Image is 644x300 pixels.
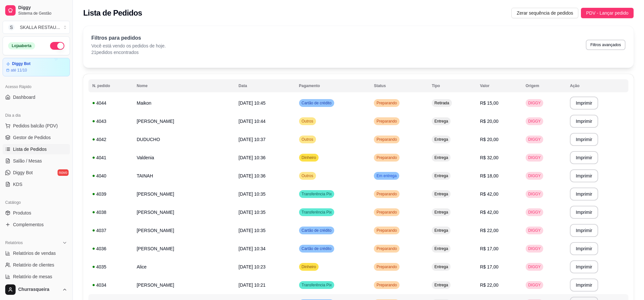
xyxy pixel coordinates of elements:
[375,246,398,251] span: Preparando
[570,224,598,237] button: Imprimir
[239,173,266,178] span: [DATE] 10:36
[11,68,27,73] article: até 11/10
[375,228,398,233] span: Preparando
[433,264,449,269] span: Entrega
[3,197,70,208] div: Catálogo
[527,119,542,124] span: DIGGY
[581,8,634,18] button: PDV - Lançar pedido
[133,130,234,149] td: DUDUCHO
[91,43,166,49] p: Você está vendo os pedidos de hoje.
[133,203,234,221] td: [PERSON_NAME]
[480,246,498,251] span: R$ 17,00
[91,34,166,42] p: Filtros para pedidos
[3,3,70,18] a: DiggySistema de Gestão
[239,246,266,251] span: [DATE] 10:34
[133,167,234,185] td: TAINAH
[511,8,578,18] button: Zerar sequência de pedidos
[13,273,52,280] span: Relatório de mesas
[133,185,234,203] td: [PERSON_NAME]
[527,228,542,233] span: DIGGY
[566,79,628,92] th: Ação
[375,100,398,106] span: Preparando
[586,40,625,50] button: Filtros avançados
[133,276,234,294] td: [PERSON_NAME]
[13,262,54,268] span: Relatório de clientes
[433,191,449,197] span: Entrega
[3,144,70,154] a: Lista de Pedidos
[586,9,628,17] span: PDV - Lançar pedido
[428,79,476,92] th: Tipo
[133,94,234,112] td: Maikon
[300,282,333,288] span: Transferência Pix
[92,191,129,197] div: 4039
[239,282,266,288] span: [DATE] 10:21
[18,5,67,11] span: Diggy
[375,119,398,124] span: Preparando
[92,173,129,179] div: 4040
[570,206,598,219] button: Imprimir
[375,264,398,269] span: Preparando
[3,110,70,121] div: Dia a dia
[20,24,60,31] div: SKALLA RESTAU ...
[476,79,521,92] th: Valor
[92,209,129,215] div: 4038
[527,264,542,269] span: DIGGY
[480,282,498,288] span: R$ 22,00
[522,79,566,92] th: Origem
[300,264,318,269] span: Dinheiro
[3,208,70,218] a: Produtos
[83,8,142,18] h2: Lista de Pedidos
[527,137,542,142] span: DIGGY
[13,158,42,164] span: Salão / Mesas
[18,11,67,16] span: Sistema de Gestão
[92,136,129,143] div: 4042
[50,42,64,50] button: Alterar Status
[5,240,23,245] span: Relatórios
[527,155,542,160] span: DIGGY
[527,246,542,251] span: DIGGY
[433,137,449,142] span: Entrega
[133,149,234,167] td: Valdenia
[375,191,398,197] span: Preparando
[480,173,498,178] span: R$ 18,00
[133,79,234,92] th: Nome
[295,79,370,92] th: Pagamento
[375,173,398,178] span: Em entrega
[13,123,58,129] span: Pedidos balcão (PDV)
[300,210,333,215] span: Transferência Pix
[570,151,598,164] button: Imprimir
[92,118,129,124] div: 4043
[433,282,449,288] span: Entrega
[480,119,498,124] span: R$ 20,00
[480,228,498,233] span: R$ 22,00
[375,210,398,215] span: Preparando
[239,137,266,142] span: [DATE] 10:37
[235,79,295,92] th: Data
[527,191,542,197] span: DIGGY
[8,24,15,31] span: S
[239,228,266,233] span: [DATE] 10:35
[433,228,449,233] span: Entrega
[3,156,70,166] a: Salão / Mesas
[239,210,266,215] span: [DATE] 10:35
[3,132,70,143] a: Gestor de Pedidos
[433,155,449,160] span: Entrega
[13,169,33,176] span: Diggy Bot
[570,260,598,273] button: Imprimir
[88,79,133,92] th: N. pedido
[570,133,598,146] button: Imprimir
[527,282,542,288] span: DIGGY
[300,191,333,197] span: Transferência Pix
[13,94,35,100] span: Dashboard
[300,228,333,233] span: Cartão de crédito
[480,155,498,160] span: R$ 32,00
[433,210,449,215] span: Entrega
[3,271,70,282] a: Relatório de mesas
[3,179,70,189] a: KDS
[570,97,598,110] button: Imprimir
[527,173,542,178] span: DIGGY
[133,258,234,276] td: Alice
[133,112,234,130] td: [PERSON_NAME]
[300,119,315,124] span: Outros
[13,250,56,256] span: Relatórios de vendas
